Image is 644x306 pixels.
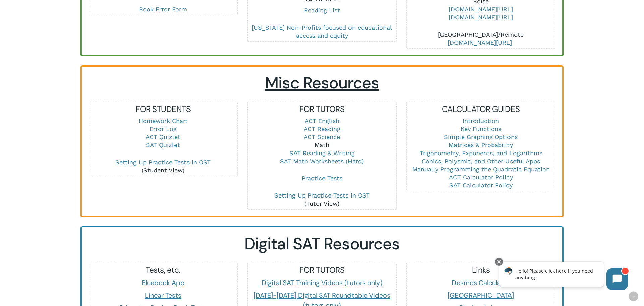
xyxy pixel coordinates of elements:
a: Homework Chart [139,117,188,124]
a: Simple Graphing Options [444,133,518,140]
a: ACT English [305,117,339,124]
a: ACT Calculator Policy [449,174,513,181]
a: Trigonometry, Exponents, and Logarithms [420,149,542,157]
a: Desmos Calculator [452,278,510,287]
a: Manually Programming the Quadratic Equation [412,166,550,173]
a: Digital SAT Training Videos (tutors only) [262,278,382,287]
a: Key Functions [461,125,501,132]
a: ACT Quizlet [146,133,180,140]
h2: Digital SAT Resources [88,234,555,254]
h5: CALCULATOR GUIDES [407,104,555,115]
h5: Links [407,265,555,275]
a: SAT Quizlet [146,141,180,148]
a: Linear Tests [145,291,181,300]
a: Bluebook App [142,278,185,287]
p: (Student View) [89,158,237,174]
a: [DOMAIN_NAME][URL] [449,6,513,13]
a: Error Log [150,125,177,132]
a: [DOMAIN_NAME][URL] [448,39,512,46]
h5: FOR TUTORS [248,265,396,275]
a: SAT Math Worksheets (Hard) [280,158,364,165]
a: Introduction [463,117,499,124]
a: Practice Tests [302,175,342,182]
a: SAT Calculator Policy [449,182,513,189]
a: Setting Up Practice Tests in OST [115,159,211,166]
a: [US_STATE] Non-Profits focused on educational access and equity [252,24,392,39]
p: [GEOGRAPHIC_DATA]/Remote [407,31,555,47]
a: Reading List [304,7,340,14]
a: ACT Science [304,133,340,140]
a: ACT Reading [304,125,340,132]
a: [GEOGRAPHIC_DATA] [448,291,514,300]
p: (Tutor View) [248,191,396,208]
a: [DOMAIN_NAME][URL] [449,14,513,21]
a: Conics, Polysmlt, and Other Useful Apps [422,158,540,165]
a: Matrices & Probability [449,141,513,148]
a: Setting Up Practice Tests in OST [274,192,370,199]
a: Book Error Form [139,6,187,13]
iframe: Chatbot [492,256,635,297]
h5: FOR TUTORS [248,104,396,115]
h5: Tests, etc. [89,265,237,275]
a: SAT Reading & Writing [289,149,355,157]
a: Math [315,141,329,148]
span: Misc Resources [265,72,379,93]
h5: FOR STUDENTS [89,104,237,115]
